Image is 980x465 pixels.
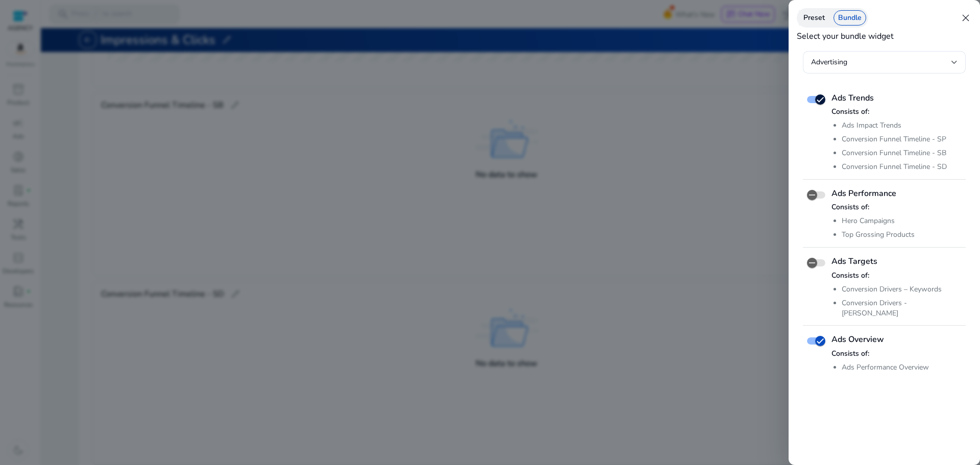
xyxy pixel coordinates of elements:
[831,187,896,200] p: Ads Performance
[842,148,947,158] li: Conversion Funnel Timeline - SB
[842,362,929,373] li: Ads Performance Overview
[831,255,877,267] p: Ads Targets
[842,134,947,144] li: Conversion Funnel Timeline - SP
[831,333,884,346] p: Ads Overview
[842,216,915,226] li: Hero Campaigns
[842,230,915,240] li: Top Grossing Products
[834,10,866,26] div: Bundle
[842,120,947,131] li: Ads Impact Trends
[831,349,929,359] span: Consists of:
[799,10,829,26] div: Preset
[842,162,947,172] li: Conversion Funnel Timeline - SD
[831,92,874,104] p: Ads Trends
[811,57,847,67] span: Advertising
[797,32,894,41] h4: Select your bundle widget
[831,107,947,117] span: Consists of:
[831,271,962,281] span: Consists of:
[831,202,915,212] span: Consists of:
[960,12,972,24] span: close
[842,298,962,319] li: Conversion Drivers - [PERSON_NAME]
[842,284,962,295] li: Conversion Drivers – Keywords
